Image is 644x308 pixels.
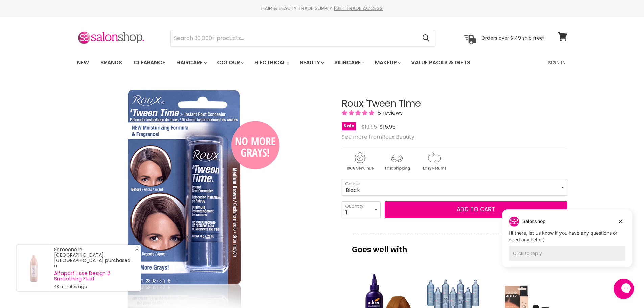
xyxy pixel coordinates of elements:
[382,133,414,141] a: Roux Beauty
[342,133,414,141] span: See more from
[406,55,475,70] a: Value Packs & Gifts
[17,245,51,291] a: Visit product page
[417,30,435,46] button: Search
[69,5,576,12] div: HAIR & BEAUTY TRADE SUPPLY |
[69,53,576,72] nav: Main
[249,55,293,70] a: Electrical
[380,123,396,131] span: $15.95
[379,151,415,172] img: shipping.gif
[54,270,134,281] a: Alfaparf Lisse Design 2 Smoothing Fluid
[132,247,139,254] a: Close Notification
[72,53,510,72] ul: Main menu
[54,284,134,289] small: 43 minutes ago
[95,55,127,70] a: Brands
[171,55,211,70] a: Haircare
[610,276,637,301] iframe: Gorgias live chat messenger
[170,30,435,46] form: Product
[342,201,381,218] select: Quantity
[335,5,383,12] a: GET TRADE ACCESS
[544,55,570,70] a: Sign In
[135,247,139,251] svg: Close Icon
[497,208,637,278] iframe: Gorgias live chat campaigns
[212,55,248,70] a: Colour
[329,55,368,70] a: Skincare
[342,122,356,130] span: Sale
[370,55,405,70] a: Makeup
[171,30,417,46] input: Search
[295,55,328,70] a: Beauty
[416,151,452,172] img: returns.gif
[481,35,544,41] p: Orders over $149 ship free!
[342,99,567,109] h1: Roux 'Tween Time
[376,109,403,117] span: 8 reviews
[72,55,94,70] a: New
[54,247,134,289] div: Someone in [GEOGRAPHIC_DATA], [GEOGRAPHIC_DATA] purchased a
[342,151,378,172] img: genuine.gif
[385,201,567,218] button: Add to cart
[361,123,377,131] span: $19.95
[128,55,170,70] a: Clearance
[352,235,557,257] p: Goes well with
[457,205,495,213] span: Add to cart
[342,109,376,117] span: 5.00 stars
